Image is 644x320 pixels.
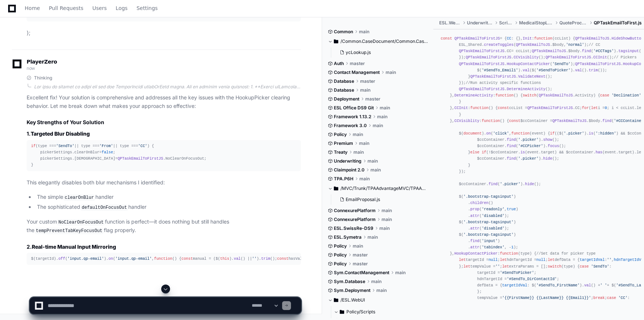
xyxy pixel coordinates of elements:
span: val [523,68,529,72]
span: QPTaskEmailToFirstJS [470,74,516,79]
span: targetIdVal [502,283,527,287]
span: 'Declination' [611,93,641,98]
span: QPTaskEmailToFirstJS [466,55,511,59]
span: let [459,258,465,262]
span: find [507,156,516,161]
span: now [27,65,35,71]
span: '#CCPicker' [518,144,543,148]
span: attr [470,226,479,231]
span: tagsinput [618,49,639,53]
span: QuoteProcess [559,20,588,26]
span: function [500,251,518,256]
span: let [464,264,470,268]
span: ValidateNext [518,74,545,79]
span: main [395,270,406,276]
span: find [582,49,591,53]
span: Claimpoint 2.0 [334,167,365,173]
span: is [521,150,525,154]
span: QPTaskEmailToFirstJS [545,55,591,59]
span: case [600,93,609,98]
button: /Common.CaseDocument/Common.CaseDocument.WebUI/Scripts/YC.Web.UI/ycLookup [328,35,428,47]
span: main [371,279,382,285]
span: /MVC/Trunk/TPAAdvantageMVC/TPAAdvantage.MVC/Scripts/RFP [340,185,428,191]
span: '#CCTags' [593,49,614,53]
span: ESL Office DS9 Git [334,105,374,111]
span: const [182,256,193,261]
span: main [379,225,390,231]
span: val [575,68,582,72]
span: children [470,201,488,205]
span: QPTaskEmailToJS [552,119,586,123]
span: main [359,176,370,182]
span: Deployment [334,96,359,102]
span: QPTaskEmailToFirstJS [527,106,573,110]
span: //Set data for picker type [536,251,596,256]
span: clearOnBlur [74,150,99,154]
span: const [277,256,289,261]
code: NoClearOnFocusOut [57,219,105,226]
span: main [370,167,381,173]
button: ycLookup.js [337,47,423,58]
div: $(targetId). ( ). ( , ( ) { manual = ($( ). () || ). (); hasValidId = . ($(hdnTargetId). ()); (!h... [31,256,296,262]
button: EmailProposal.js [337,194,423,205]
span: 'input' [482,239,498,243]
span: QPTaskEmailToJS [575,36,609,41]
span: hide [543,156,552,161]
span: switch [523,93,536,98]
span: else [470,150,479,154]
span: 'tabindex' [482,245,505,249]
span: main [353,132,363,137]
span: Auth [334,61,344,67]
span: ' ' [600,283,607,287]
span: QPTaskEmailToFirstJS [459,87,504,91]
span: '#SendToPicker' [536,68,570,72]
span: ConnexurePlatform [334,217,376,222]
span: const [509,119,521,123]
span: MedicalStopLoss [519,20,553,26]
span: target [618,150,632,154]
span: QPTaskEmailToFirstJS [575,61,621,66]
span: trim [589,68,598,72]
span: PlayerZero [27,59,57,64]
span: [DEMOGRAPHIC_DATA] [74,156,115,161]
span: master [353,261,368,267]
span: QPTaskEmailToJS [516,42,550,47]
span: '' [495,264,500,268]
strong: Targeted Blur Disabling [31,130,90,137]
span: this [220,256,229,261]
span: '.picker' [564,131,584,136]
span: HookupContactPicker [454,251,498,256]
span: main [353,149,364,155]
span: QPTaskEmailToJS [539,93,573,98]
span: CCVisiblity [513,55,539,59]
span: Sym.Database [334,279,365,285]
span: main [380,105,390,111]
span: NoClearOnFocusOut [166,156,204,161]
span: Logs [116,6,128,10]
span: find [507,144,516,148]
code: clearOnBlur [63,194,95,201]
span: find [507,137,516,142]
span: show [543,137,552,142]
span: let [548,258,555,262]
span: main [359,29,369,35]
span: if [31,144,35,148]
span: val [584,283,591,287]
span: Init [523,36,532,41]
span: hide [525,182,534,186]
div: Lor ipsu do sitamet co adipi eli sed doe TemporIncidi utlabOrEetd magna. Ali en adminim venia qui... [34,84,301,90]
code: tempPreventTabKeyFocusOut [34,228,104,234]
span: prop [470,207,479,211]
span: const [498,106,509,110]
span: Pull Requests [49,6,83,10]
span: $body [568,49,580,53]
span: trim [261,256,270,261]
strong: Real-time Manual Input Mirroring [32,244,116,250]
span: createToggles [484,42,513,47]
div: (type === || type === || type === ) { pickerSettings. = ; pickerSettings. = . ; } [31,143,296,168]
span: Premium [334,140,353,146]
span: main [353,243,363,249]
span: Common [334,29,353,35]
span: 'From' [99,144,113,148]
span: QPTaskEmailToFirstJS [118,156,163,161]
